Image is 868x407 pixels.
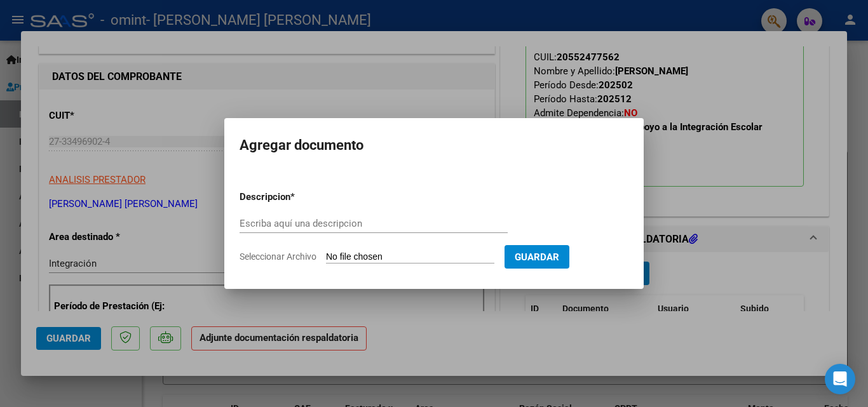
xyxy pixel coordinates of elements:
[515,251,559,263] span: Guardar
[240,251,316,262] span: Seleccionar Archivo
[505,245,569,269] button: Guardar
[825,364,855,394] div: Open Intercom Messenger
[240,190,356,204] p: Descripcion
[240,133,628,157] h2: Agregar documento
